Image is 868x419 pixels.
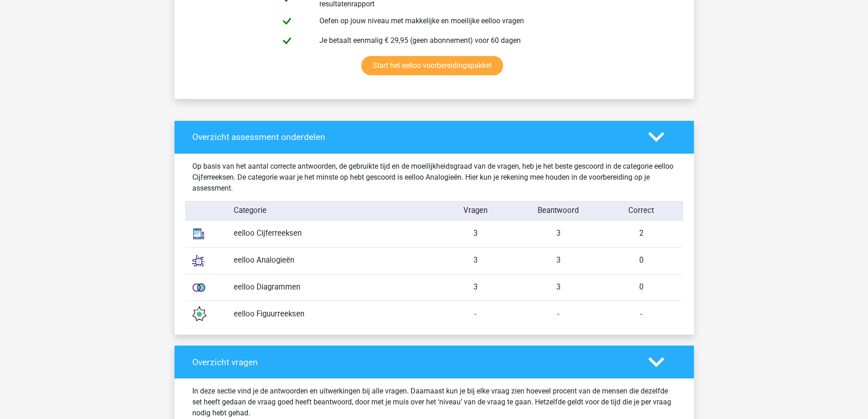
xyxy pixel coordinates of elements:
[192,132,635,142] h4: Overzicht assessment onderdelen
[434,205,517,217] div: Vragen
[187,222,210,245] img: number_sequences.393b09ea44bb.svg
[517,309,600,320] div: -
[187,303,210,326] img: figure_sequences.119d9c38ed9f.svg
[361,56,503,75] a: Start het eelloo voorbereidingspakket
[600,309,683,320] div: -
[185,161,683,194] div: Op basis van het aantal correcte antwoorden, de gebruikte tijd en de moeilijkheidsgraad van de vr...
[227,255,434,266] div: eelloo Analogieën
[600,282,683,293] div: 0
[187,276,210,299] img: venn_diagrams.7c7bf626473a.svg
[600,255,683,266] div: 0
[517,282,600,293] div: 3
[227,205,434,217] div: Categorie
[187,249,210,272] img: analogies.7686177dca09.svg
[600,205,683,217] div: Correct
[192,357,635,367] h4: Overzicht vragen
[434,282,517,293] div: 3
[185,386,683,419] div: In deze sectie vind je de antwoorden en uitwerkingen bij alle vragen. Daarnaast kun je bij elke v...
[517,228,600,239] div: 3
[517,255,600,266] div: 3
[227,309,434,320] div: eelloo Figuurreeksen
[227,282,434,293] div: eelloo Diagrammen
[434,228,517,239] div: 3
[517,205,600,217] div: Beantwoord
[227,228,434,239] div: eelloo Cijferreeksen
[434,255,517,266] div: 3
[600,228,683,239] div: 2
[434,309,517,320] div: -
